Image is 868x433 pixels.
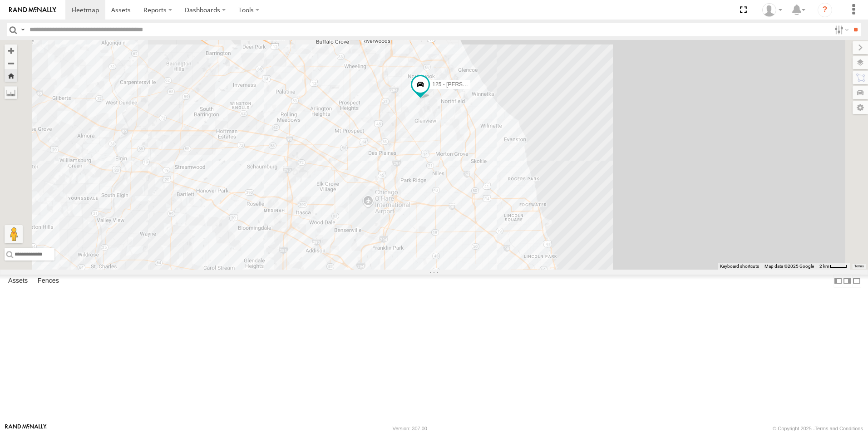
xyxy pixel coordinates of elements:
[843,275,852,288] label: Dock Summary Table to the Right
[5,44,17,57] button: Zoom in
[852,275,861,288] label: Hide Summary Table
[4,275,32,287] label: Assets
[815,426,863,431] a: Terms and Conditions
[5,225,23,243] button: Drag Pegman onto the map to open Street View
[773,426,863,431] div: © Copyright 2025 -
[33,275,64,287] label: Fences
[764,264,814,269] span: Map data ©2025 Google
[5,86,17,99] label: Measure
[720,263,759,270] button: Keyboard shortcuts
[831,23,850,36] label: Search Filter Options
[5,69,17,82] button: Zoom Home
[9,7,56,13] img: rand-logo.svg
[393,426,427,431] div: Version: 307.00
[19,23,26,36] label: Search Query
[833,275,843,288] label: Dock Summary Table to the Left
[5,424,47,433] a: Visit our Website
[5,57,17,69] button: Zoom out
[854,265,864,268] a: Terms (opens in new tab)
[759,3,785,17] div: Ed Pruneda
[817,263,850,270] button: Map Scale: 2 km per 35 pixels
[818,3,832,17] i: ?
[819,264,829,269] span: 2 km
[432,81,491,88] span: 125 - [PERSON_NAME]
[853,101,868,114] label: Map Settings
